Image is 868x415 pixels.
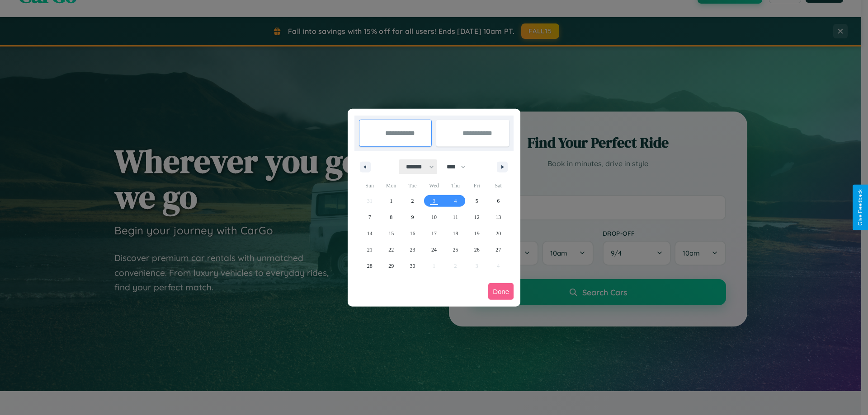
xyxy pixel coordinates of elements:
span: Tue [402,178,423,193]
button: 13 [488,209,509,225]
span: 18 [453,225,458,242]
button: 2 [402,193,423,209]
button: 11 [445,209,466,225]
span: 28 [367,258,373,274]
span: Wed [423,178,444,193]
button: 3 [423,193,444,209]
span: 6 [497,193,500,209]
span: 13 [495,209,501,225]
button: 30 [402,258,423,274]
span: 10 [431,209,437,225]
button: 18 [445,225,466,242]
button: 29 [380,258,401,274]
button: 7 [359,209,380,225]
button: 26 [466,242,487,258]
button: 17 [423,225,444,242]
span: 4 [454,193,457,209]
span: 24 [431,242,437,258]
button: 14 [359,225,380,242]
button: 27 [488,242,509,258]
button: 16 [402,225,423,242]
span: Sat [488,178,509,193]
span: 8 [390,209,392,225]
button: Done [488,283,514,300]
button: 6 [488,193,509,209]
span: 7 [368,209,371,225]
button: 24 [423,242,444,258]
span: 14 [367,225,373,242]
span: 3 [433,193,435,209]
button: 28 [359,258,380,274]
button: 12 [466,209,487,225]
span: 20 [495,225,501,242]
button: 22 [380,242,401,258]
span: 11 [453,209,458,225]
button: 21 [359,242,380,258]
span: 9 [411,209,414,225]
span: 22 [388,242,394,258]
span: 27 [495,242,501,258]
button: 5 [466,193,487,209]
button: 25 [445,242,466,258]
span: 2 [411,193,414,209]
span: Thu [445,178,466,193]
span: 19 [474,225,480,242]
span: 15 [388,225,394,242]
button: 4 [445,193,466,209]
button: 9 [402,209,423,225]
span: 17 [431,225,437,242]
button: 19 [466,225,487,242]
span: 23 [410,242,415,258]
span: 16 [410,225,415,242]
button: 23 [402,242,423,258]
button: 8 [380,209,401,225]
span: 12 [474,209,480,225]
span: Mon [380,178,401,193]
span: 26 [474,242,480,258]
span: 5 [476,193,478,209]
button: 10 [423,209,444,225]
div: Give Feedback [857,189,863,226]
span: Sun [359,178,380,193]
span: 21 [367,242,373,258]
button: 20 [488,225,509,242]
span: 30 [410,258,415,274]
button: 1 [380,193,401,209]
span: 1 [390,193,392,209]
span: 29 [388,258,394,274]
span: 25 [453,242,458,258]
span: Fri [466,178,487,193]
button: 15 [380,225,401,242]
